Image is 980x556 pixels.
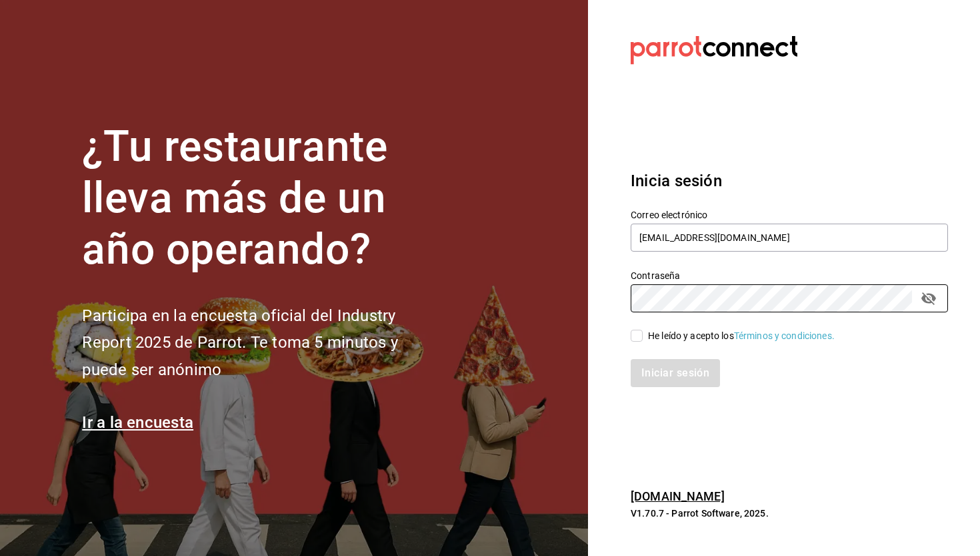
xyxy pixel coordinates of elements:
[648,329,835,343] div: He leído y acepto los
[734,330,835,341] a: Términos y condiciones.
[631,210,948,220] label: Correo electrónico
[631,169,948,193] h3: Inicia sesión
[631,489,725,503] a: [DOMAIN_NAME]
[82,121,442,275] h1: ¿Tu restaurante lleva más de un año operando?
[82,413,193,432] a: Ir a la encuesta
[82,302,442,384] h2: Participa en la encuesta oficial del Industry Report 2025 de Parrot. Te toma 5 minutos y puede se...
[631,507,948,520] p: V1.70.7 - Parrot Software, 2025.
[631,271,948,280] label: Contraseña
[631,224,948,252] input: Ingresa tu correo electrónico
[917,287,940,310] button: passwordField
